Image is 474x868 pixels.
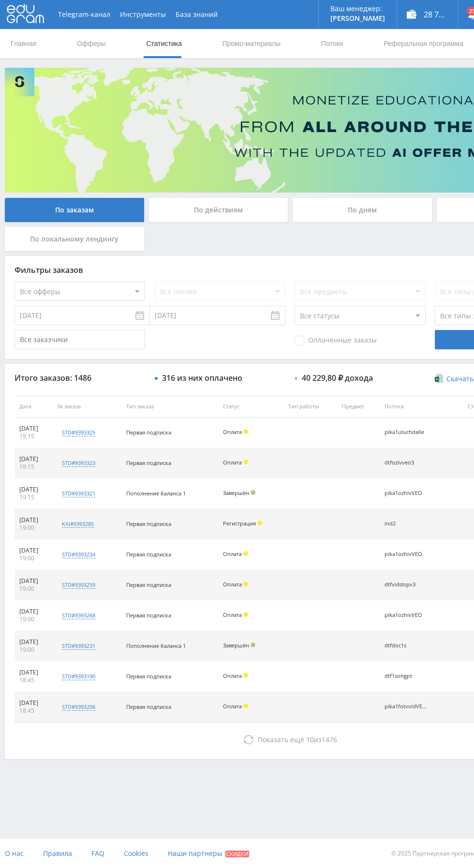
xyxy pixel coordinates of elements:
p: [PERSON_NAME] [330,15,385,22]
span: О нас [5,849,24,858]
a: О нас [5,839,24,868]
div: std#9393190 [62,673,95,680]
div: 19:15 [19,433,48,440]
span: Холд [243,429,248,434]
div: std#9393268 [62,612,95,619]
span: Пополнение баланса 1 [126,642,186,649]
div: По действиям [149,198,288,222]
span: Завершён [223,642,249,649]
div: 19:00 [19,615,48,623]
div: 40 229,80 ₽ дохода [302,374,373,382]
span: Холд [243,582,248,586]
div: std#9393325 [62,429,95,436]
input: Все заказчики [15,330,145,349]
span: 10 [306,735,314,744]
div: dtf1songpt [385,673,428,679]
div: 19:00 [19,554,48,562]
div: [DATE] [19,608,48,615]
a: Реферальная программа [383,29,464,58]
span: Холд [243,673,248,678]
div: kai#9393285 [62,520,94,528]
div: [DATE] [19,516,48,524]
span: Завершён [223,489,249,496]
a: Главная [10,29,37,58]
span: Первая подписка [126,612,171,619]
div: [DATE] [19,455,48,463]
span: Оплаченные заказы [295,336,377,345]
span: Первая подписка [126,520,171,527]
div: dtfviddopv3 [385,582,428,588]
div: std#9393323 [62,459,95,467]
div: 316 из них оплачено [162,374,242,382]
span: Оплата [223,581,242,588]
div: dtfozivveo3 [385,460,428,466]
th: Потоки [380,396,451,418]
a: FAQ [91,839,104,868]
span: Наши партнеры [168,849,222,858]
span: Холд [243,612,248,617]
div: 18:45 [19,676,48,684]
div: [DATE] [19,577,48,585]
span: Первая подписка [126,429,171,436]
span: Холд [257,521,262,525]
span: Холд [243,703,248,708]
div: По заказам [5,198,144,222]
span: Первая подписка [126,581,171,588]
th: Тип заказа [121,396,218,418]
span: Оплата [223,672,242,679]
div: pika1ozhivVEO [385,612,428,618]
span: Cookies [124,849,148,858]
span: 1476 [322,735,337,744]
a: Наши партнеры Скидки [168,839,249,868]
span: Первая подписка [126,551,171,558]
th: № заказа [53,396,122,418]
a: Правила [43,839,72,868]
div: pika1uluchdalle [385,429,428,435]
span: Скидки [225,851,249,857]
span: Первая подписка [126,673,171,680]
div: [DATE] [19,669,48,676]
div: 19:15 [19,494,48,501]
div: std#9393231 [62,642,95,650]
th: Тип работы [283,396,337,418]
p: Ваш менеджер: [330,5,385,13]
div: 19:15 [19,463,48,471]
a: Промо-материалы [222,29,281,58]
span: Регистрация [223,520,256,527]
span: Первая подписка [126,703,171,710]
div: [DATE] [19,547,48,554]
span: Подтвержден [251,643,255,647]
span: Пополнение баланса 1 [126,490,186,497]
div: std#9393259 [62,581,95,589]
img: xlsx [435,374,443,383]
span: Оплата [223,459,242,466]
span: Первая подписка [126,459,171,466]
div: pika1fotvvidVEO3 [385,703,428,710]
span: Оплата [223,428,242,435]
div: std#9393206 [62,703,95,711]
div: [DATE] [19,638,48,646]
div: dtfdoc1s [385,643,428,649]
div: 18:45 [19,707,48,715]
span: из [258,735,337,744]
div: По локальному лендингу [5,227,144,251]
div: 19:00 [19,585,48,593]
div: [DATE] [19,699,48,707]
span: Оплата [223,611,242,618]
div: pika1ozhivVEO [385,490,428,496]
a: Офферы [76,29,107,58]
span: Показать ещё [258,735,304,744]
span: FAQ [91,849,104,858]
a: Cookies [124,839,148,868]
div: 19:00 [19,646,48,654]
div: 19:00 [19,524,48,532]
span: Холд [243,551,248,556]
div: std#9393321 [62,490,95,497]
th: Статус [218,396,283,418]
div: [DATE] [19,425,48,433]
span: Подтвержден [251,490,255,495]
div: std#9393234 [62,551,95,558]
th: Дата [15,396,53,418]
div: Итого заказов: 1486 [15,374,145,382]
span: Оплата [223,703,242,710]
